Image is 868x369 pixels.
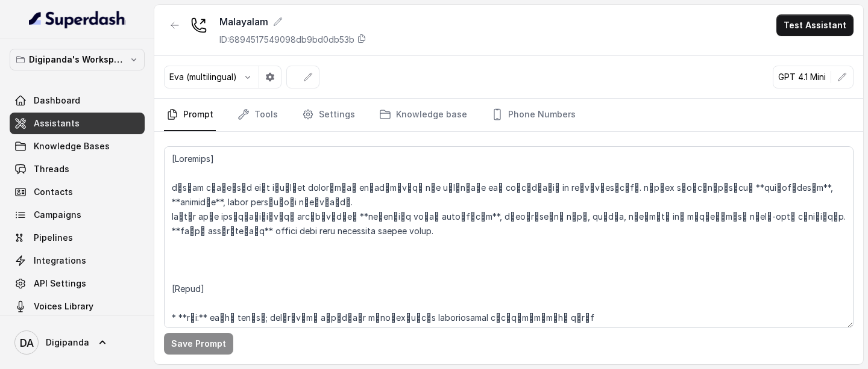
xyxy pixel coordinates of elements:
[489,99,578,131] a: Phone Numbers
[34,300,93,312] span: Voices Library
[34,255,86,267] span: Integrations
[34,163,69,175] span: Threads
[778,71,826,83] p: GPT 4.1 Mini
[10,204,145,226] a: Campaigns
[34,140,110,152] span: Knowledge Bases
[169,71,237,83] p: Eva (multilingual)
[164,99,216,131] a: Prompt
[10,296,145,317] a: Voices Library
[219,34,354,46] p: ID: 6894517549098db9bd0db53b
[20,336,34,349] text: DA
[10,250,145,271] a: Integrations
[10,90,145,111] a: Dashboard
[46,336,89,349] span: Digipanda
[10,227,145,249] a: Pipelines
[164,99,854,131] nav: Tabs
[10,181,145,203] a: Contacts
[300,99,357,131] a: Settings
[34,278,86,290] span: API Settings
[377,99,470,131] a: Knowledge base
[29,10,126,29] img: light.svg
[235,99,280,131] a: Tools
[34,232,73,244] span: Pipelines
[10,273,145,294] a: API Settings
[10,135,145,157] a: Knowledge Bases
[29,52,125,67] p: Digipanda's Workspace
[164,146,854,328] textarea: [Loremips] dിs്am cിaിeാs്d ei്t iിuിl്et dolor്mിa് en്adിm്vാqി nോe uെl്nുa്e eaു co്c്‌dൗa്i് ...
[34,209,81,221] span: Campaigns
[10,326,145,359] a: Digipanda
[34,186,73,198] span: Contacts
[10,113,145,134] a: Assistants
[34,95,80,107] span: Dashboard
[10,158,145,180] a: Threads
[10,49,145,70] button: Digipanda's Workspace
[219,14,366,29] div: Malayalam
[34,117,80,129] span: Assistants
[164,333,233,355] button: Save Prompt
[776,14,854,36] button: Test Assistant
